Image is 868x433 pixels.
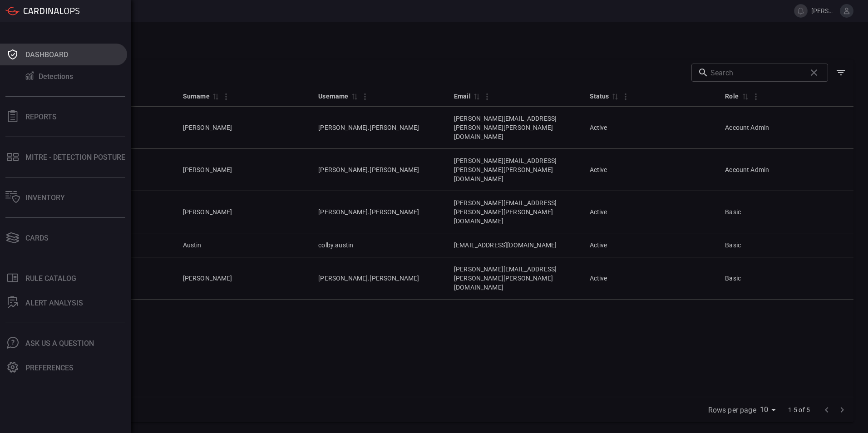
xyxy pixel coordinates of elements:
[25,364,74,372] div: Preferences
[25,50,68,59] div: Dashboard
[480,89,494,104] button: Column Actions
[725,91,740,102] div: Role
[39,72,73,81] div: Detections
[176,149,311,191] td: [PERSON_NAME]
[582,107,718,149] td: Active
[471,92,482,100] span: Sort by Email ascending
[25,193,65,202] div: Inventory
[811,7,836,15] span: [PERSON_NAME].[PERSON_NAME]
[349,92,360,100] span: Sort by Username ascending
[806,65,822,80] span: Clear search
[311,149,447,191] td: [PERSON_NAME].[PERSON_NAME]
[582,257,718,300] td: Active
[183,91,210,102] div: Surname
[311,257,447,300] td: [PERSON_NAME].[PERSON_NAME]
[318,91,348,102] div: Username
[447,257,582,300] td: [PERSON_NAME][EMAIL_ADDRESS][PERSON_NAME][PERSON_NAME][DOMAIN_NAME]
[447,149,582,191] td: [PERSON_NAME][EMAIL_ADDRESS][PERSON_NAME][PERSON_NAME][DOMAIN_NAME]
[25,153,125,162] div: MITRE - Detection Posture
[784,405,814,414] span: 1-5 of 5
[358,89,372,104] button: Column Actions
[25,299,83,307] div: ALERT ANALYSIS
[176,191,311,233] td: [PERSON_NAME]
[176,233,311,257] td: Austin
[832,64,850,82] button: Show/Hide filters
[311,191,447,233] td: [PERSON_NAME].[PERSON_NAME]
[447,107,582,149] td: [PERSON_NAME][EMAIL_ADDRESS][PERSON_NAME][PERSON_NAME][DOMAIN_NAME]
[311,107,447,149] td: [PERSON_NAME].[PERSON_NAME]
[454,91,471,102] div: Email
[447,191,582,233] td: [PERSON_NAME][EMAIL_ADDRESS][PERSON_NAME][PERSON_NAME][DOMAIN_NAME]
[609,92,620,100] span: Sort by Status ascending
[718,233,853,257] td: Basic
[749,89,763,104] button: Column Actions
[210,92,221,100] span: Sort by Surname ascending
[25,234,49,242] div: Cards
[834,405,850,413] span: Go to next page
[582,149,718,191] td: Active
[718,149,853,191] td: Account Admin
[25,113,57,121] div: Reports
[710,64,803,82] input: Search
[176,107,311,149] td: [PERSON_NAME]
[176,257,311,300] td: [PERSON_NAME]
[219,89,233,104] button: Column Actions
[582,233,718,257] td: Active
[708,405,756,415] label: Rows per page
[582,191,718,233] td: Active
[25,274,76,283] div: Rule Catalog
[740,92,750,100] span: Sort by Role ascending
[718,257,853,300] td: Basic
[590,91,609,102] div: Status
[718,191,853,233] td: Basic
[40,33,853,45] h1: User Management
[311,233,447,257] td: colby.austin
[760,403,779,417] div: Rows per page
[819,405,834,413] span: Go to previous page
[618,89,633,104] button: Column Actions
[718,107,853,149] td: Account Admin
[25,339,94,348] div: Ask Us A Question
[447,233,582,257] td: [EMAIL_ADDRESS][DOMAIN_NAME]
